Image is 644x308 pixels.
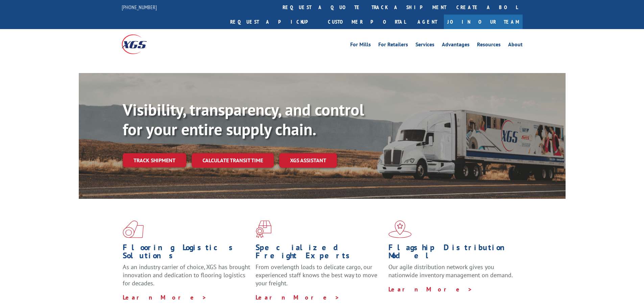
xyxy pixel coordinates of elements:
[123,220,144,238] img: xgs-icon-total-supply-chain-intelligence-red
[225,15,323,29] a: Request a pickup
[444,15,523,29] a: Join Our Team
[279,153,337,168] a: XGS ASSISTANT
[323,15,411,29] a: Customer Portal
[123,153,186,167] a: Track shipment
[378,42,408,49] a: For Retailers
[123,99,364,140] b: Visibility, transparency, and control for your entire supply chain.
[411,15,444,29] a: Agent
[477,42,501,49] a: Resources
[123,243,251,263] h1: Flooring Logistics Solutions
[350,42,371,49] a: For Mills
[388,220,412,238] img: xgs-icon-flagship-distribution-model-red
[442,42,470,49] a: Advantages
[256,243,383,263] h1: Specialized Freight Experts
[123,263,250,287] span: As an industry carrier of choice, XGS has brought innovation and dedication to flooring logistics...
[123,293,207,301] a: Learn More >
[388,243,516,263] h1: Flagship Distribution Model
[122,4,157,10] a: [PHONE_NUMBER]
[415,42,434,49] a: Services
[192,153,274,168] a: Calculate transit time
[388,285,473,293] a: Learn More >
[256,293,340,301] a: Learn More >
[256,220,271,238] img: xgs-icon-focused-on-flooring-red
[388,263,513,279] span: Our agile distribution network gives you nationwide inventory management on demand.
[508,42,523,49] a: About
[256,263,383,293] p: From overlength loads to delicate cargo, our experienced staff knows the best way to move your fr...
